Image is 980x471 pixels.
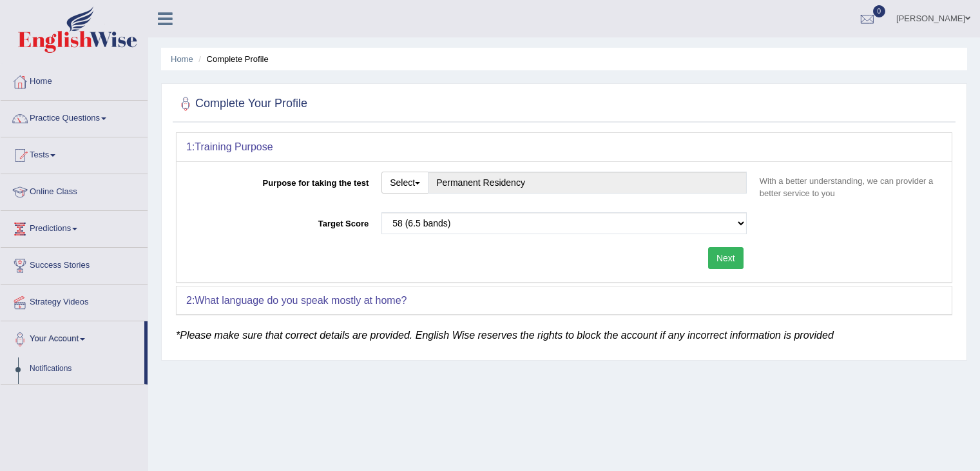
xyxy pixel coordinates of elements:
b: What language do you speak mostly at home? [195,295,407,306]
a: Home [171,54,193,64]
label: Target Score [186,212,375,230]
a: Strategy Videos [1,285,148,317]
a: Notifications [24,357,144,381]
a: Your Account [1,321,144,354]
button: Select [381,172,428,194]
a: Home [1,64,148,96]
a: Practice Questions [1,101,148,133]
a: Online Class [1,174,148,206]
a: Predictions [1,211,148,243]
a: Microphone Setup [24,381,144,404]
div: 1: [177,133,952,161]
button: Next [708,247,744,269]
b: Training Purpose [195,141,273,152]
a: Tests [1,137,148,170]
a: Success Stories [1,248,148,280]
label: Purpose for taking the test [186,172,375,189]
li: Complete Profile [195,53,268,65]
div: 2: [177,286,952,315]
p: With a better understanding, we can provider a better service to you [753,175,942,199]
span: 0 [873,5,886,17]
h2: Complete Your Profile [176,94,307,114]
em: *Please make sure that correct details are provided. English Wise reserves the rights to block th... [176,330,834,341]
